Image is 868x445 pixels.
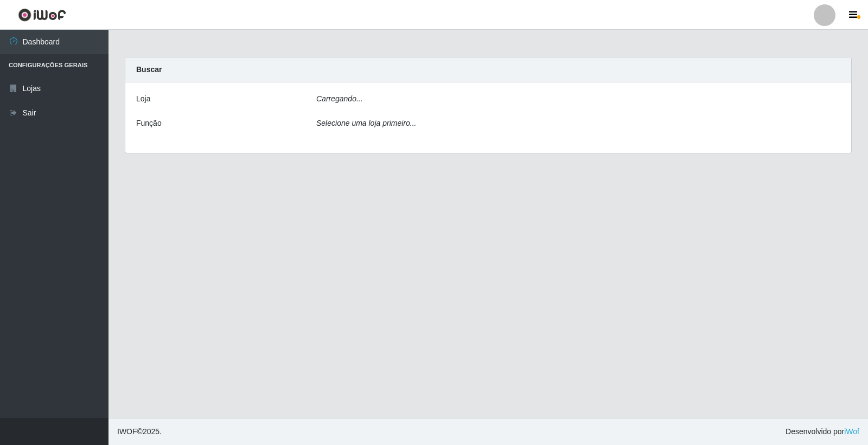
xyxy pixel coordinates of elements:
[136,65,162,74] strong: Buscar
[844,427,859,436] a: iWof
[786,426,859,437] span: Desenvolvido por
[136,93,150,105] label: Loja
[18,8,66,22] img: CoreUI Logo
[117,427,137,436] span: IWOF
[316,94,363,103] i: Carregando...
[136,118,162,129] label: Função
[117,426,162,437] span: © 2025 .
[316,119,416,127] i: Selecione uma loja primeiro...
